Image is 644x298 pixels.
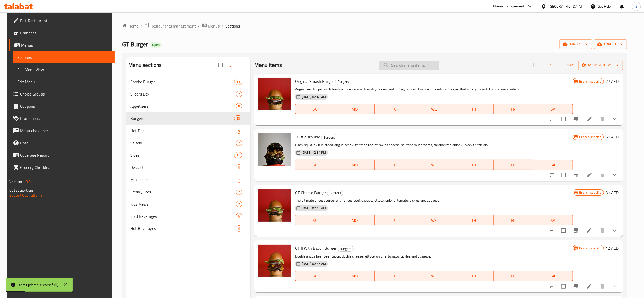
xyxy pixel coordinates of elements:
span: GT II With Bacon Burger [295,244,337,252]
div: items [236,213,242,219]
span: 0 [236,165,242,170]
div: items [236,177,242,183]
span: SA [535,217,571,224]
button: TH [454,271,494,281]
span: TH [456,217,492,224]
a: Grocery Checklist [9,161,114,173]
div: Sides11 [126,149,251,161]
h6: 50 AED [606,133,619,140]
span: Sides [130,152,234,158]
div: Sliders Box2 [126,88,251,100]
li: / [222,23,223,29]
li: / [198,23,200,29]
span: import [564,41,588,47]
button: SA [533,215,573,225]
span: Select to update [558,114,569,125]
h2: Menu sections [128,61,162,69]
span: TU [377,105,412,113]
button: MO [335,104,375,114]
button: FR [494,104,533,114]
span: TH [456,105,492,113]
span: Branches [20,30,110,36]
span: 2 [236,92,242,97]
span: Hot Beverages [130,225,236,232]
div: Burgers [335,79,351,85]
span: Burgers [338,246,353,252]
button: MO [335,215,375,225]
h6: 27 AED [606,78,619,85]
span: Sort sections [226,59,238,71]
a: Edit Restaurant [9,15,114,27]
button: delete [596,224,609,237]
span: Sort [561,62,575,68]
span: GT Burger [122,38,148,50]
span: Version: [9,178,22,185]
span: Select to update [558,281,569,292]
div: Combo Burger [130,79,234,85]
a: Home [122,23,139,29]
span: FR [496,217,531,224]
span: TH [456,161,492,169]
span: 7 [236,177,242,182]
span: FR [496,105,531,113]
p: The ultimate cheeseburger with angus beef, cheese, lettuce, onions, tomato, pickles and gt sauce. [295,197,573,204]
button: sort-choices [546,169,558,181]
span: 13 [234,79,242,84]
span: Coverage Report [20,152,110,158]
div: items [234,152,242,158]
button: show more [609,113,621,125]
span: Edit Menu [17,79,110,85]
div: Salads2 [126,137,251,149]
p: Black squid ink bun bread, angus beef with fresh rocket, swiss cheese, sauteed mushrooms, caramel... [295,142,573,148]
span: export [598,41,623,47]
div: Desserts0 [126,161,251,173]
div: Item updated successfully [18,282,58,288]
button: FR [494,160,533,170]
span: Fresh Juices [130,189,236,195]
button: sort-choices [546,280,558,292]
span: SU [297,161,333,169]
span: WE [416,105,452,113]
button: FR [494,215,533,225]
span: WE [416,272,452,280]
span: 2 [236,141,242,145]
div: Hot Dog [130,128,236,134]
span: Burgers [327,190,343,196]
button: Branch-specific-item [570,280,582,292]
a: Upsell [9,137,114,149]
h6: 42 AED [606,245,619,252]
button: FR [494,271,533,281]
button: TH [454,104,494,114]
span: Choice Groups [20,91,110,97]
span: 13 [234,116,242,121]
span: Menus [21,42,110,48]
button: SU [295,160,335,170]
div: Open [150,42,162,48]
nav: Menu sections [126,74,251,237]
span: [DATE] 02:45 AM [300,206,328,211]
span: Milkshakes [130,177,236,183]
button: WE [414,215,454,225]
span: 5 [236,128,242,133]
input: search [379,61,439,70]
span: Grocery Checklist [20,164,110,170]
div: Burgers [130,115,234,121]
a: Coverage Report [9,149,114,161]
span: 0 [236,226,242,231]
img: Truffle Trouble [258,133,291,166]
h6: 31 AED [606,189,619,196]
img: Original Smash Burger [258,78,291,110]
span: Select all sections [215,60,226,71]
span: TU [377,161,412,169]
svg: Show Choices [612,227,618,234]
a: Branches [9,27,114,39]
span: Menu disclaimer [20,128,110,134]
span: Upsell [20,140,110,146]
span: Sections [225,23,240,29]
span: Truffle Trouble [295,133,320,141]
p: Double angus beef, beef bacon, double cheese, lettuce, onions, tomato, pickles and gt sauce. [295,253,573,260]
button: show more [609,280,621,292]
